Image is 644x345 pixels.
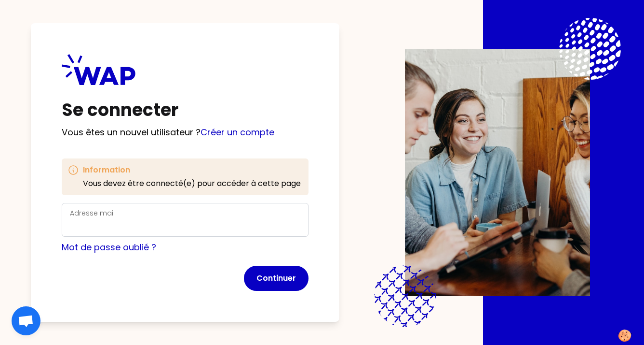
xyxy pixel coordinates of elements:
img: Description [405,49,590,296]
p: Vous devez être connecté(e) pour accéder à cette page [83,178,301,189]
p: Vous êtes un nouvel utilisateur ? [62,126,309,139]
h1: Se connecter [62,101,309,120]
button: Continuer [244,266,309,291]
a: Créer un compte [201,126,274,138]
label: Adresse mail [70,208,115,218]
h3: Information [83,164,301,176]
div: Ouvrir le chat [12,306,40,335]
a: Mot de passe oublié ? [62,241,156,253]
